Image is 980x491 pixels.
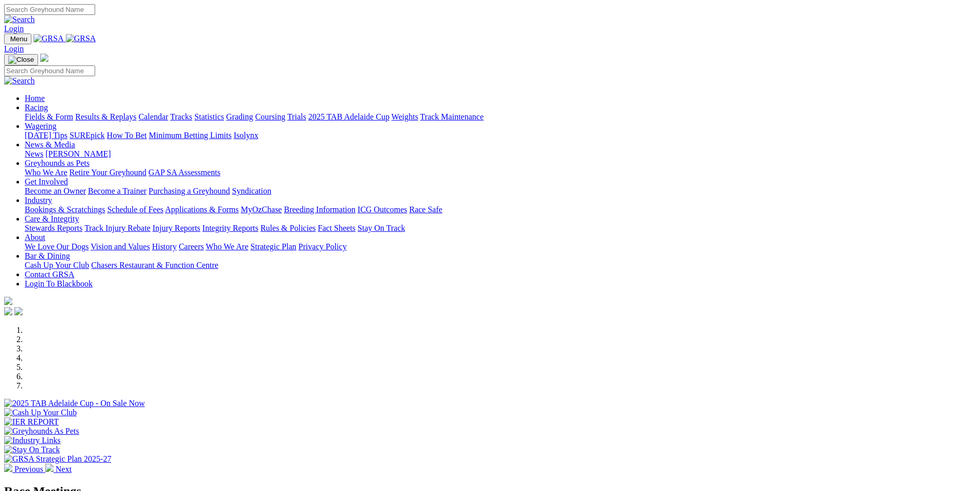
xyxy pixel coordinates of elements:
[8,56,34,64] img: Close
[25,94,45,103] a: Home
[25,261,976,270] div: Bar & Dining
[88,187,147,195] a: Become a Trainer
[152,224,200,232] a: Injury Reports
[75,112,136,121] a: Results & Replays
[25,196,52,205] a: Industry
[40,54,48,62] img: logo-grsa-white.png
[391,112,418,121] a: Weights
[358,205,407,214] a: ICG Outcomes
[14,307,23,315] img: twitter.svg
[202,224,258,232] a: Integrity Reports
[91,242,150,251] a: Vision and Values
[25,242,88,251] a: We Love Our Dogs
[420,112,484,121] a: Track Maintenance
[25,122,57,130] a: Wagering
[308,112,389,121] a: 2025 TAB Adelaide Cup
[4,417,59,427] img: IER REPORT
[25,187,86,195] a: Become an Owner
[241,205,282,214] a: MyOzChase
[25,159,90,167] a: Greyhounds as Pets
[260,224,316,232] a: Rules & Policies
[4,399,145,408] img: 2025 TAB Adelaide Cup - On Sale Now
[25,224,976,233] div: Care & Integrity
[45,464,54,472] img: chevron-right-pager-white.svg
[149,187,230,195] a: Purchasing a Greyhound
[25,177,68,186] a: Get Involved
[25,187,976,196] div: Get Involved
[232,187,271,195] a: Syndication
[25,205,976,214] div: Industry
[56,465,72,473] span: Next
[358,224,405,232] a: Stay On Track
[4,465,45,473] a: Previous
[298,242,347,251] a: Privacy Policy
[25,131,976,140] div: Wagering
[4,44,24,53] a: Login
[4,454,111,464] img: GRSA Strategic Plan 2025-27
[66,34,96,43] img: GRSA
[194,112,224,121] a: Statistics
[25,131,67,140] a: [DATE] Tips
[84,224,150,232] a: Track Injury Rebate
[409,205,442,214] a: Race Safe
[4,297,12,305] img: logo-grsa-white.png
[4,436,61,445] img: Industry Links
[138,112,168,121] a: Calendar
[255,112,286,121] a: Coursing
[91,261,218,269] a: Chasers Restaurant & Function Centre
[14,465,43,473] span: Previous
[170,112,192,121] a: Tracks
[234,131,258,140] a: Isolynx
[45,465,72,473] a: Next
[149,131,231,140] a: Minimum Betting Limits
[4,4,95,15] input: Search
[25,205,105,214] a: Bookings & Scratchings
[4,65,95,76] input: Search
[69,131,104,140] a: SUREpick
[25,112,73,121] a: Fields & Form
[4,76,35,86] img: Search
[4,54,38,65] button: Toggle navigation
[25,168,976,177] div: Greyhounds as Pets
[4,445,60,454] img: Stay On Track
[25,279,93,288] a: Login To Blackbook
[107,131,147,140] a: How To Bet
[107,205,163,214] a: Schedule of Fees
[4,427,79,436] img: Greyhounds As Pets
[179,242,204,251] a: Careers
[25,149,43,158] a: News
[25,168,67,177] a: Who We Are
[165,205,239,214] a: Applications & Forms
[287,112,306,121] a: Trials
[4,307,12,315] img: facebook.svg
[4,464,12,472] img: chevron-left-pager-white.svg
[25,251,70,260] a: Bar & Dining
[25,242,976,251] div: About
[318,224,355,232] a: Fact Sheets
[25,214,79,223] a: Care & Integrity
[10,35,27,43] span: Menu
[25,270,74,279] a: Contact GRSA
[25,140,75,149] a: News & Media
[25,261,89,269] a: Cash Up Your Club
[33,34,64,43] img: GRSA
[25,103,48,112] a: Racing
[152,242,176,251] a: History
[25,149,976,159] div: News & Media
[4,15,35,24] img: Search
[25,233,45,242] a: About
[4,33,31,44] button: Toggle navigation
[69,168,147,177] a: Retire Your Greyhound
[4,24,24,33] a: Login
[4,408,77,417] img: Cash Up Your Club
[251,242,296,251] a: Strategic Plan
[284,205,355,214] a: Breeding Information
[226,112,253,121] a: Grading
[206,242,248,251] a: Who We Are
[45,149,111,158] a: [PERSON_NAME]
[149,168,221,177] a: GAP SA Assessments
[25,112,976,122] div: Racing
[25,224,82,232] a: Stewards Reports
